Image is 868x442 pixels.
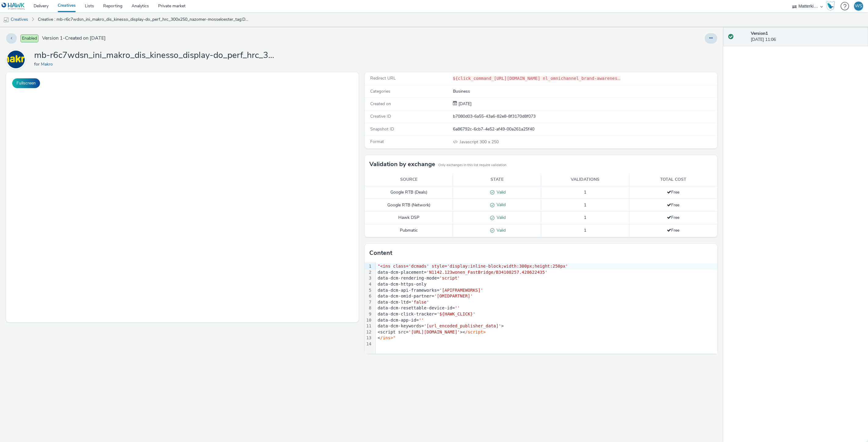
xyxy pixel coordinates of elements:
div: 10 [365,317,372,323]
span: Creative ID [370,113,391,119]
div: [DATE] 11:06 [751,30,863,43]
div: 12 [365,329,372,335]
div: data-dcm-click-tracker= [376,311,717,317]
code: ${click_command_[URL][DOMAIN_NAME] nl_omnichannel_brand-awareness_all_horeca_geeft-najaarsenergie... [453,76,849,81]
span: Valid [494,227,506,233]
span: /script> [465,330,486,334]
small: Only exchanges in this list require validation [438,163,506,168]
span: 1 [584,189,586,195]
img: undefined Logo [2,2,25,10]
span: Free [667,189,679,195]
a: Makro [6,56,28,62]
span: 1 [584,227,586,233]
span: Valid [494,215,506,220]
div: Business [453,88,717,94]
div: 2 [365,269,372,276]
div: 13 [365,335,372,341]
span: 1 [584,215,586,220]
div: 14 [365,341,372,347]
span: Format [370,139,384,144]
span: '[URL][DOMAIN_NAME]' [408,330,460,334]
span: Snapshot ID [370,126,394,132]
div: 4 [365,281,372,287]
span: [DATE] [457,101,472,107]
img: Hawk Academy [826,1,835,11]
span: '' [455,305,460,310]
div: data-dcm-placement= [376,269,717,276]
span: Free [667,202,679,208]
a: Hawk Academy [826,1,837,11]
span: '' [419,318,424,323]
div: WS [855,2,862,11]
span: Valid [494,189,506,195]
a: Creative : mb-r6c7wdsn_ini_makro_dis_kinesso_display-do_perf_hrc_300x250_nazomer-mosseloester_tag... [35,12,252,27]
td: Pubmatic [365,224,453,237]
h1: mb-r6c7wdsn_ini_makro_dis_kinesso_display-do_perf_hrc_300x250_nazomer-mosseloester_tag:D428622435 [34,50,278,61]
th: Source [365,173,453,186]
div: 5 [365,287,372,294]
span: Javascript [460,139,479,145]
div: 11 [365,323,372,329]
div: 6 [365,293,372,299]
div: data-dcm-omid-partner= [376,293,717,299]
div: 9 [365,311,372,317]
div: data-dcm-app-id= [376,317,717,323]
span: Free [667,215,679,220]
th: State [453,173,541,186]
div: 3 [365,275,372,281]
span: '${HAWK_CLICK}' [437,312,475,316]
span: Free [667,227,679,233]
div: data-dcm-https-only [376,281,717,287]
td: Hawk DSP [365,212,453,224]
span: Version 1 - Created on [DATE] [42,35,106,42]
span: for [34,61,41,67]
span: /ins>" [380,335,396,340]
span: Valid [494,202,506,208]
img: Makro [7,51,25,68]
span: Redirect URL [370,75,396,81]
button: Fullscreen [12,78,40,88]
span: Categories [370,88,390,94]
th: Total cost [629,173,717,186]
div: Creation 05 September 2025, 11:06 [457,101,472,107]
th: Validations [541,173,629,186]
span: Enabled [20,34,38,42]
div: data-dcm-ltd= [376,299,717,305]
span: 300 x 250 [459,139,499,145]
span: 'script' [439,276,460,280]
h3: Validation by exchange [369,160,435,169]
strong: Version 1 [751,30,768,36]
div: 8 [365,305,372,311]
span: '[url_encoded_publisher_data]' [424,323,501,328]
div: 7 [365,299,372,305]
span: 'N1142.123wonen_FastBridge/B34108257.428622435' [426,270,547,275]
div: data-dcm-rendering-mode= [376,275,717,281]
td: Google RTB (Network) [365,199,453,212]
div: <script src= >< [376,329,717,335]
span: "<ins class='dcmads' style='display:inline-block;width:300px;height:250px' [378,264,568,269]
div: data-dcm-resettable-device-id= [376,305,717,311]
a: Makro [41,61,55,67]
div: data-dcm-api-frameworks= [376,287,717,294]
h3: Content [369,248,392,258]
img: mobile [3,17,9,23]
span: 'false' [411,300,429,305]
span: '[OMIDPARTNER]' [434,294,473,298]
div: 6a86792c-6cb7-4e52-af49-00a261a25f40 [453,126,717,132]
div: < [376,335,717,341]
td: Google RTB (Deals) [365,186,453,199]
span: '[APIFRAMEWORKS]' [439,288,483,293]
div: data-dcm-keywords= > [376,323,717,329]
div: b7080d03-6a55-43a6-82e8-8f3170d8f073 [453,113,717,119]
div: 1 [365,263,372,269]
span: Created on [370,101,391,107]
span: 1 [584,202,586,208]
